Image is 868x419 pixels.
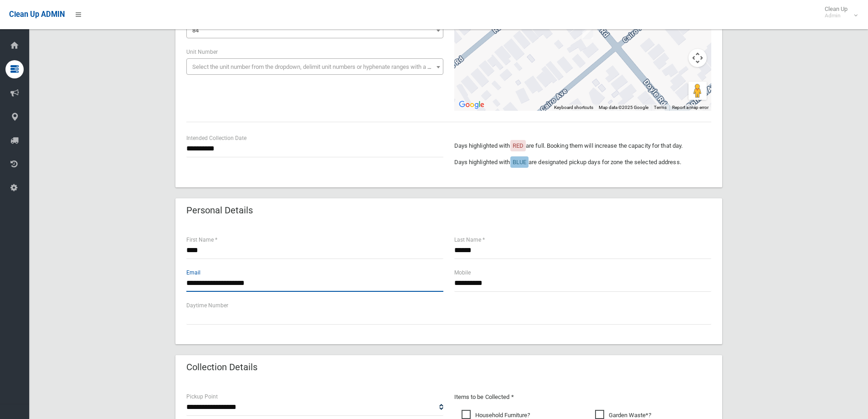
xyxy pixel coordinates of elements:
header: Collection Details [175,358,268,376]
p: Days highlighted with are full. Booking them will increase the capacity for that day. [454,140,711,151]
span: BLUE [513,159,526,166]
span: Clean Up [820,5,857,19]
button: Keyboard shortcuts [554,104,593,111]
span: RED [513,142,524,149]
div: 84 Doyle Road, REVESBY NSW 2212 [582,24,593,39]
button: Drag Pegman onto the map to open Street View [688,82,707,100]
p: Items to be Collected * [454,392,711,403]
button: Map camera controls [688,49,707,67]
small: Admin [825,12,847,19]
span: 84 [186,22,443,38]
header: Personal Details [175,202,264,219]
span: Map data ©2025 Google [599,105,648,110]
a: Open this area in Google Maps (opens a new window) [457,99,487,111]
p: Days highlighted with are designated pickup days for zone the selected address. [454,157,711,168]
a: Report a map error [672,105,709,110]
span: Select the unit number from the dropdown, delimit unit numbers or hyphenate ranges with a comma [192,63,447,70]
span: 84 [192,27,199,34]
img: Google [457,99,487,111]
span: Clean Up ADMIN [9,10,65,19]
a: Terms (opens in new tab) [654,105,667,110]
span: 84 [189,24,441,37]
